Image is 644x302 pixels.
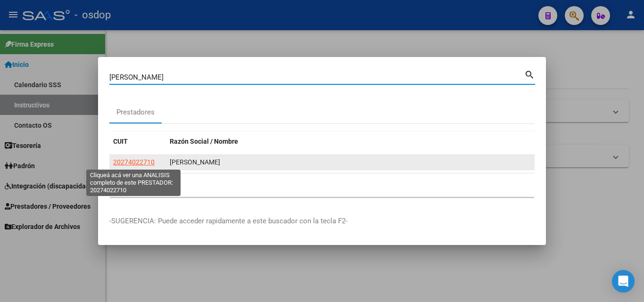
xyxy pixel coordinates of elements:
[166,131,535,152] datatable-header-cell: Razón Social / Nombre
[113,138,128,145] span: CUIT
[170,138,238,145] span: Razón Social / Nombre
[612,270,635,293] div: Open Intercom Messenger
[116,107,155,118] div: Prestadores
[113,158,155,166] span: 20274022710
[109,131,166,152] datatable-header-cell: CUIT
[109,216,535,227] p: -SUGERENCIA: Puede acceder rapidamente a este buscador con la tecla F2-
[109,173,535,197] div: 1 total
[524,68,535,80] mat-icon: search
[170,157,531,168] div: [PERSON_NAME]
